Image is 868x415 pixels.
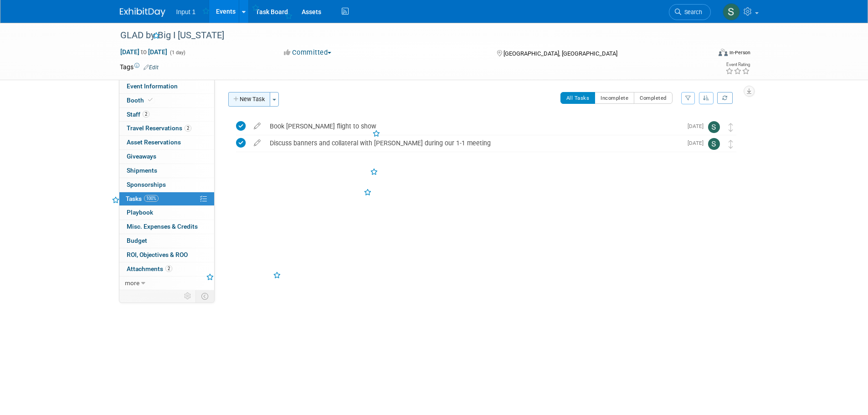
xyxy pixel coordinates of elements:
a: Refresh [717,92,733,104]
a: Staff2 [119,108,214,122]
span: Budget [127,237,147,244]
span: (1 day) [169,50,185,56]
i: Move task [729,140,733,149]
div: Book [PERSON_NAME] flight to show [265,118,682,134]
a: Edit [144,64,159,71]
img: Susan Stout [708,121,720,133]
a: Giveaways [119,150,214,164]
a: Attachments2 [119,262,214,276]
a: Misc. Expenses & Credits [119,220,214,234]
span: Shipments [127,167,157,174]
span: Misc. Expenses & Credits [127,223,198,230]
div: Discuss banners and collateral with [PERSON_NAME] during our 1-1 meeting [265,135,682,151]
a: Shipments [119,164,214,178]
a: edit [249,139,265,147]
a: Booth [119,94,214,108]
div: Event Rating [725,62,750,67]
a: Budget [119,234,214,248]
a: edit [249,122,265,130]
button: New Task [228,92,270,107]
span: Playbook [127,209,153,216]
div: Event Format [657,47,751,61]
span: 2 [165,265,172,272]
a: Sponsorships [119,178,214,192]
span: 100% [144,195,159,202]
a: more [119,277,214,290]
button: Completed [634,92,673,104]
span: Event Information [127,82,178,90]
span: Sponsorships [127,181,166,188]
span: ROI, Objectives & ROO [127,251,188,258]
span: Tasks [126,195,159,202]
span: more [125,279,139,287]
span: Giveaways [127,153,156,160]
span: [GEOGRAPHIC_DATA], [GEOGRAPHIC_DATA] [503,50,617,57]
a: Travel Reservations2 [119,122,214,135]
img: ExhibitDay [120,8,165,17]
span: Asset Reservations [127,138,181,146]
span: Attachments [127,265,172,272]
span: Input 1 [176,8,196,15]
a: ROI, Objectives & ROO [119,248,214,262]
a: Asset Reservations [119,136,214,149]
a: Search [669,4,711,20]
img: Susan Stout [708,138,720,150]
span: 2 [185,125,191,132]
span: Search [681,9,702,15]
span: to [139,48,148,56]
span: [DATE] [688,140,708,146]
a: Playbook [119,206,214,220]
span: Booth [127,97,154,104]
span: Staff [127,111,149,118]
td: Personalize Event Tab Strip [180,290,196,302]
a: Tasks100% [119,192,214,206]
i: Booth reservation complete [148,97,153,102]
button: Committed [281,48,335,57]
div: GLAD by Big I [US_STATE] [117,27,697,44]
td: Toggle Event Tabs [195,290,214,302]
img: Susan Stout [723,3,740,20]
td: Tags [120,62,159,72]
button: Incomplete [595,92,634,104]
button: All Tasks [560,92,596,104]
span: [DATE] [DATE] [120,48,168,56]
div: In-Person [729,49,750,56]
span: 2 [143,111,149,118]
a: Event Information [119,80,214,93]
i: Move task [729,123,733,132]
span: Travel Reservations [127,124,191,132]
span: [DATE] [688,123,708,129]
img: Format-Inperson.png [719,49,728,56]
